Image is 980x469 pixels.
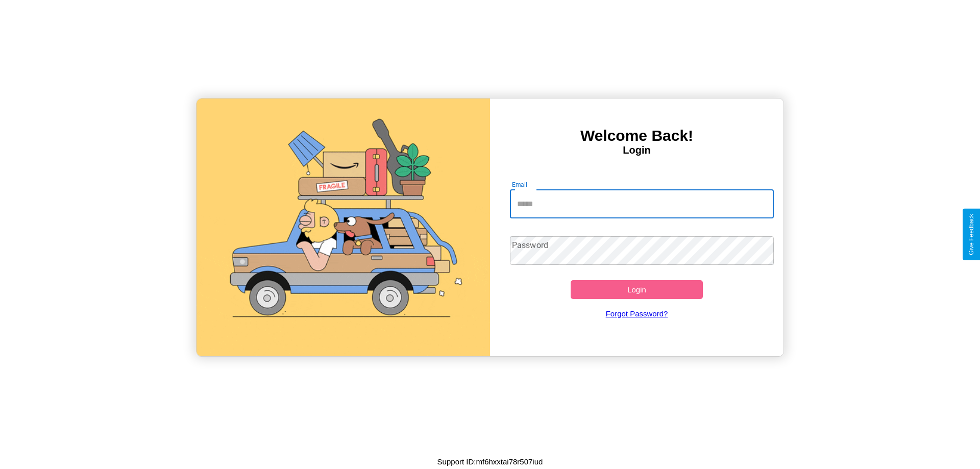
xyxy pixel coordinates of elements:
button: Login [571,280,703,299]
h3: Welcome Back! [490,127,783,144]
div: Give Feedback [968,214,975,255]
h4: Login [490,144,783,156]
p: Support ID: mf6hxxtai78r507iud [437,455,543,468]
a: Forgot Password? [505,299,769,328]
img: gif [197,98,490,356]
label: Email [512,180,528,189]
